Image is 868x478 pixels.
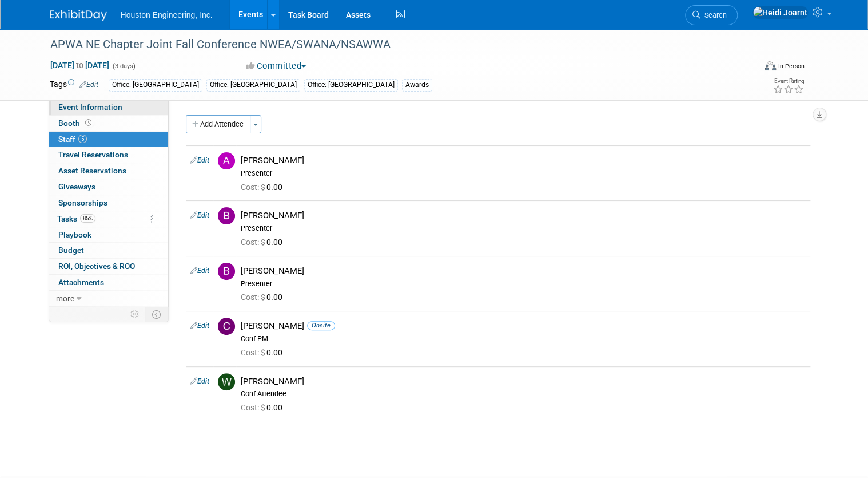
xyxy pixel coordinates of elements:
img: ExhibitDay [50,10,107,21]
div: Office: [GEOGRAPHIC_DATA] [206,79,300,91]
span: Staff [58,135,87,144]
span: 0.00 [241,238,287,247]
span: [DATE] [DATE] [50,60,110,70]
a: Asset Reservations [49,163,168,179]
div: [PERSON_NAME] [241,376,806,387]
span: Sponsorships [58,198,107,207]
span: 85% [80,214,95,223]
span: Onsite [307,321,335,330]
span: Search [700,11,727,19]
span: Attachments [58,278,104,287]
img: W.jpg [218,373,235,390]
div: Office: [GEOGRAPHIC_DATA] [109,79,202,91]
div: Awards [402,79,432,91]
button: Add Attendee [186,115,250,133]
a: Staff5 [49,132,168,147]
td: Personalize Event Tab Strip [125,307,145,322]
span: Cost: $ [241,183,266,192]
a: Search [685,5,738,25]
div: Conf Attendee [241,389,806,398]
div: [PERSON_NAME] [241,266,806,276]
span: Houston Engineering, Inc. [121,10,213,19]
a: Travel Reservations [49,147,168,163]
span: 0.00 [241,183,287,192]
a: Budget [49,243,168,258]
a: Edit [190,377,209,385]
div: Presenter [241,169,806,178]
span: Giveaways [58,182,95,191]
a: Edit [190,322,209,330]
a: Sponsorships [49,195,168,211]
span: Booth not reserved yet [83,118,94,127]
a: Playbook [49,227,168,243]
a: Booth [49,116,168,131]
a: Edit [190,211,209,219]
div: Office: [GEOGRAPHIC_DATA] [304,79,398,91]
span: more [56,294,74,303]
span: Budget [58,246,84,255]
span: Asset Reservations [58,166,126,175]
img: Heidi Joarnt [752,6,808,19]
td: Tags [50,78,98,92]
span: (3 days) [112,62,136,70]
a: Edit [79,81,98,89]
img: B.jpg [218,263,235,280]
span: Cost: $ [241,293,266,302]
a: ROI, Objectives & ROO [49,259,168,274]
span: ROI, Objectives & ROO [58,262,135,271]
span: 5 [78,135,87,143]
td: Toggle Event Tabs [145,307,168,322]
div: [PERSON_NAME] [241,155,806,166]
span: to [74,61,85,70]
img: A.jpg [218,152,235,169]
a: Edit [190,267,209,275]
span: Booth [58,118,94,128]
a: Event Information [49,100,168,115]
div: [PERSON_NAME] [241,321,806,331]
div: Event Rating [773,78,804,84]
span: Event Information [58,102,122,112]
span: Cost: $ [241,238,266,247]
img: B.jpg [218,207,235,224]
img: Format-Inperson.png [765,61,776,70]
a: Tasks85% [49,211,168,227]
div: [PERSON_NAME] [241,210,806,221]
a: more [49,291,168,306]
div: APWA NE Chapter Joint Fall Conference NWEA/SWANA/NSAWWA [46,34,740,55]
a: Giveaways [49,179,168,195]
img: C.jpg [218,318,235,335]
div: Presenter [241,279,806,289]
div: In-Person [778,62,805,70]
div: Event Format [693,60,805,77]
a: Attachments [49,275,168,290]
span: 0.00 [241,293,287,302]
span: Playbook [58,230,91,239]
span: 0.00 [241,348,287,357]
span: Cost: $ [241,348,266,357]
span: Travel Reservations [58,150,128,159]
div: Conf PM [241,334,806,343]
span: Tasks [57,214,95,223]
div: Presenter [241,224,806,233]
span: Cost: $ [241,403,266,412]
a: Edit [190,156,209,164]
button: Committed [242,60,310,72]
span: 0.00 [241,403,287,412]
